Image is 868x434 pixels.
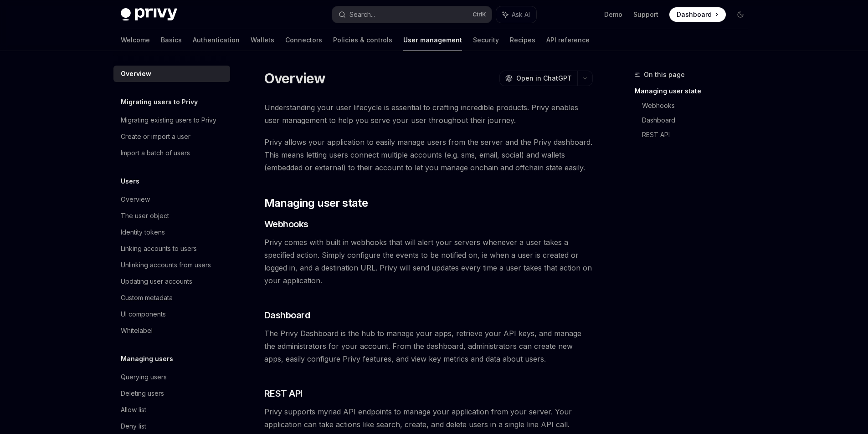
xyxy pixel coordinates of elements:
span: Privy supports myriad API endpoints to manage your application from your server. Your application... [264,405,593,431]
a: Deleting users [113,385,230,402]
span: Managing user state [264,196,368,210]
button: Toggle dark mode [733,7,748,22]
span: Privy comes with built in webhooks that will alert your servers whenever a user takes a specified... [264,236,593,287]
a: Querying users [113,369,230,385]
span: Ctrl K [473,11,486,18]
div: Allow list [121,404,146,415]
img: dark logo [121,8,177,21]
div: Deny list [121,421,146,432]
h1: Overview [264,70,326,87]
a: Authentication [193,29,240,51]
a: Unlinking accounts from users [113,257,230,273]
span: The Privy Dashboard is the hub to manage your apps, retrieve your API keys, and manage the admini... [264,327,593,365]
div: Migrating existing users to Privy [121,115,216,126]
div: Overview [121,194,150,205]
a: Recipes [510,29,535,51]
a: Updating user accounts [113,273,230,290]
div: Create or import a user [121,131,190,142]
span: Webhooks [264,218,308,230]
button: Ask AI [496,6,536,23]
a: Welcome [121,29,150,51]
a: Security [473,29,499,51]
a: Dashboard [642,113,755,128]
a: Allow list [113,402,230,418]
div: Whitelabel [121,325,153,336]
button: Search...CtrlK [332,6,492,23]
h5: Users [121,176,139,187]
div: Updating user accounts [121,276,192,287]
a: Linking accounts to users [113,240,230,257]
span: Ask AI [512,10,530,19]
a: UI components [113,306,230,322]
div: Overview [121,68,151,79]
span: On this page [644,69,685,80]
span: Privy allows your application to easily manage users from the server and the Privy dashboard. Thi... [264,136,593,174]
a: Policies & controls [333,29,392,51]
a: Demo [604,10,622,19]
div: Custom metadata [121,292,173,303]
a: Wallets [251,29,274,51]
a: Migrating existing users to Privy [113,112,230,128]
span: Understanding your user lifecycle is essential to crafting incredible products. Privy enables use... [264,101,593,127]
a: Overview [113,66,230,82]
a: Identity tokens [113,224,230,240]
a: API reference [546,29,590,51]
div: Import a batch of users [121,148,190,158]
span: Dashboard [677,10,712,19]
div: Identity tokens [121,227,165,238]
div: Search... [349,9,375,20]
h5: Migrating users to Privy [121,97,198,107]
span: REST API [264,387,303,400]
a: Basics [161,29,182,51]
div: Unlinking accounts from users [121,260,211,271]
a: User management [403,29,462,51]
div: Deleting users [121,388,164,399]
a: Dashboard [669,7,726,22]
div: The user object [121,210,169,221]
a: REST API [642,128,755,142]
a: Whitelabel [113,322,230,339]
a: Import a batch of users [113,145,230,161]
a: Overview [113,191,230,208]
h5: Managing users [121,353,173,364]
a: Managing user state [635,84,755,98]
a: Webhooks [642,98,755,113]
a: Support [633,10,658,19]
a: Connectors [285,29,322,51]
span: Open in ChatGPT [516,74,572,83]
a: The user object [113,208,230,224]
div: Querying users [121,372,167,383]
div: UI components [121,309,166,320]
button: Open in ChatGPT [499,71,577,86]
span: Dashboard [264,309,310,322]
div: Linking accounts to users [121,243,197,254]
a: Custom metadata [113,290,230,306]
a: Create or import a user [113,128,230,145]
